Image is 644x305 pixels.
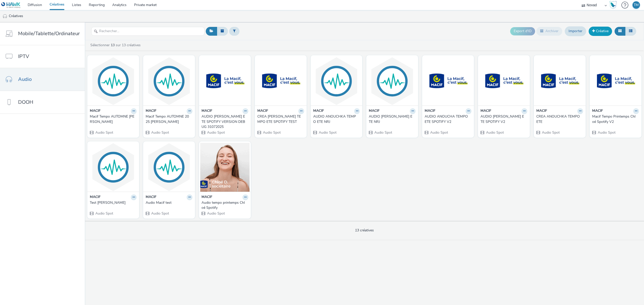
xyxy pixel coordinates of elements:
[479,57,529,106] img: AUDIO CHLOE TEMPO ETE SPOTIFY V2 visual
[146,200,192,205] a: Audio Macif test
[318,130,337,135] span: Audio Spot
[609,1,619,9] a: Hawk Academy
[423,57,473,106] img: AUDIO ANOUCHA TEMPO ETE SPOTIFY V2 visual
[146,114,192,124] a: Macif Tempo AUTOMNE 2025 [PERSON_NAME]
[536,27,562,35] button: Archiver
[111,43,115,47] strong: 13
[200,143,250,192] img: Audio tempo printemps Chloé Spotify visual
[146,108,156,114] strong: MACIF
[313,114,360,124] a: AUDIO ANOUCHKA TEMPO ETE NRJ
[202,114,248,129] a: AUDIO [PERSON_NAME] ETE SPOTIFY VERSION DEBUG 31072025
[95,130,113,135] span: Audio Spot
[634,1,639,9] div: TM
[3,14,8,19] img: audio
[151,130,169,135] span: Audio Spot
[541,130,560,135] span: Audio Spot
[591,57,640,106] img: Macif Tempo Printemps Chloé Spotify V2 visual
[200,57,250,106] img: AUDIO CHLOE TEMPO ETE SPOTIFY VERSION DEBUG 31072025 visual
[592,114,637,124] div: Macif Tempo Printemps Chloé Spotify V2
[592,114,639,124] a: Macif Tempo Printemps Chloé Spotify V2
[18,76,32,83] span: Audio
[430,130,448,135] span: Audio Spot
[90,200,137,205] a: Test [PERSON_NAME]
[202,194,212,200] strong: MACIF
[146,200,190,205] div: Audio Macif test
[18,53,29,60] span: IPTV
[202,200,248,211] a: Audio tempo printemps Chloé Spotify
[202,114,246,129] div: AUDIO [PERSON_NAME] ETE SPOTIFY VERSION DEBUG 31072025
[90,200,135,205] div: Test [PERSON_NAME]
[374,130,392,135] span: Audio Spot
[480,108,491,114] strong: MACIF
[90,114,135,124] div: Macif Tempo AUTOMNE [PERSON_NAME]
[425,108,435,114] strong: MACIF
[592,108,603,114] strong: MACIF
[425,114,471,124] a: AUDIO ANOUCHA TEMPO ETE SPOTIFY V2
[146,114,190,124] div: Macif Tempo AUTOMNE 2025 [PERSON_NAME]
[256,57,305,106] img: CREA CHLOE TEMPO ETE SPOTIFY TEST visual
[207,130,225,135] span: Audio Spot
[535,57,584,106] img: CREA ANOUCHKA TEMPO ETE visual
[151,211,169,216] span: Audio Spot
[90,194,101,200] strong: MACIF
[257,114,302,124] div: CREA [PERSON_NAME] TEMPO ETE SPOTIFY TEST
[202,200,246,211] div: Audio tempo printemps Chloé Spotify
[89,143,138,192] img: Test Paula visual
[89,57,138,106] img: Macif Tempo AUTOMNE Stéphanie visual
[257,108,268,114] strong: MACIF
[369,108,380,114] strong: MACIF
[615,27,625,35] button: Grille
[609,1,617,9] img: Hawk Academy
[95,211,113,216] span: Audio Spot
[91,27,205,36] input: Rechercher...
[625,27,636,35] button: Liste
[262,130,281,135] span: Audio Spot
[369,114,414,124] div: AUDIO [PERSON_NAME] ETE NRJ
[144,143,194,192] img: Audio Macif test visual
[425,114,469,124] div: AUDIO ANOUCHA TEMPO ETE SPOTIFY V2
[90,114,137,124] a: Macif Tempo AUTOMNE [PERSON_NAME]
[369,114,416,124] a: AUDIO [PERSON_NAME] ETE NRJ
[536,108,547,114] strong: MACIF
[536,114,583,124] a: CREA ANOUCHKA TEMPO ETE
[207,211,225,216] span: Audio Spot
[313,108,324,114] strong: MACIF
[1,2,21,8] img: undefined Logo
[312,57,361,106] img: AUDIO ANOUCHKA TEMPO ETE NRJ visual
[257,114,304,124] a: CREA [PERSON_NAME] TEMPO ETE SPOTIFY TEST
[480,114,525,124] div: AUDIO [PERSON_NAME] ETE SPOTIFY V2
[313,114,358,124] div: AUDIO ANOUCHKA TEMPO ETE NRJ
[90,43,143,47] a: Sélectionner sur 13 créatives
[18,30,80,37] span: Mobile/Tablette/Ordinateur
[480,114,527,124] a: AUDIO [PERSON_NAME] ETE SPOTIFY V2
[597,130,616,135] span: Audio Spot
[355,228,374,233] span: 13 créatives
[368,57,417,106] img: AUDIO CHLOE TEMPO ETE NRJ visual
[144,57,194,106] img: Macif Tempo AUTOMNE 2025 Brigitte visual
[486,130,504,135] span: Audio Spot
[565,26,586,36] a: Importer
[510,27,535,35] button: Export d'ID
[90,108,101,114] strong: MACIF
[536,114,581,124] div: CREA ANOUCHKA TEMPO ETE
[202,108,212,114] strong: MACIF
[589,27,612,36] a: Créative
[18,98,33,106] span: DOOH
[146,194,156,200] strong: MACIF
